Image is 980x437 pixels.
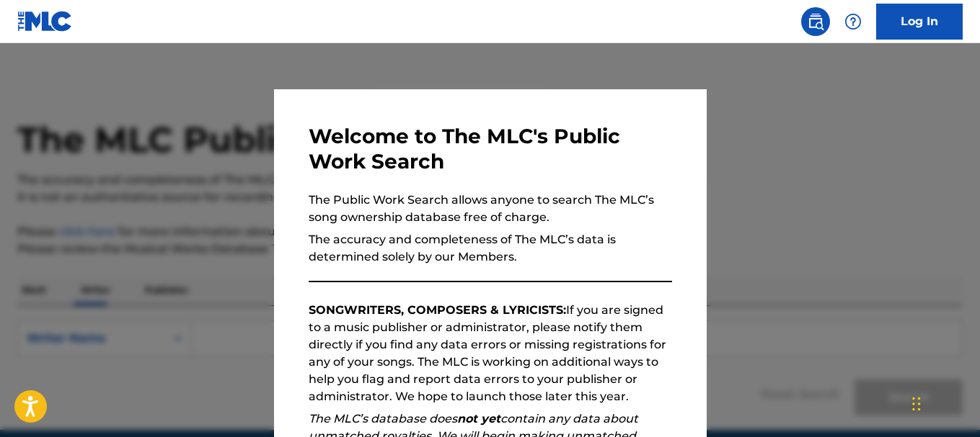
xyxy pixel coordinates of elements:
strong: SONGWRITERS, COMPOSERS & LYRICISTS: [309,303,566,317]
div: Help [839,7,868,36]
p: If you are signed to a music publisher or administrator, please notify them directly if you find ... [309,302,672,405]
strong: not yet [457,412,500,425]
img: help [844,13,862,30]
img: MLC Logo [17,11,73,32]
a: Public Search [801,7,830,36]
a: Log In [876,4,963,40]
div: Arrastrar [912,382,921,425]
p: The accuracy and completeness of The MLC’s data is determined solely by our Members. [309,231,672,266]
h3: Welcome to The MLC's Public Work Search [309,124,672,174]
p: The Public Work Search allows anyone to search The MLC’s song ownership database free of charge. [309,192,672,226]
iframe: Chat Widget [908,368,980,437]
img: search [807,13,824,30]
div: Widget de chat [908,368,980,437]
